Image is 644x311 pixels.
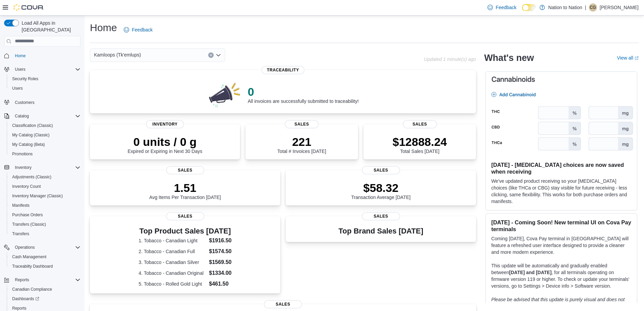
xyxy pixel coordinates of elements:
button: Catalog [12,112,31,120]
p: $12888.24 [392,135,447,149]
img: Cova [14,4,44,11]
span: Security Roles [9,75,80,83]
span: Reports [12,306,26,311]
button: Traceabilty Dashboard [7,262,83,271]
p: We've updated product receiving so your [MEDICAL_DATA] choices (like THCa or CBG) stay visible fo... [491,178,631,205]
button: Open list of options [216,52,221,58]
span: Customers [15,100,34,105]
button: Users [1,65,83,74]
span: Transfers (Classic) [9,220,80,228]
span: Sales [403,120,437,128]
a: Transfers (Classic) [9,220,49,228]
dd: $1569.50 [209,258,232,266]
dt: 5. Tobacco - Rolled Gold Light [139,281,206,287]
dt: 1. Tobacco - Canadian Light [139,237,206,244]
dt: 3. Tobacco - Canadian Silver [139,259,206,266]
span: Transfers (Classic) [12,222,46,227]
button: My Catalog (Beta) [7,140,83,149]
span: Manifests [9,201,80,209]
span: My Catalog (Beta) [9,140,80,149]
span: CG [590,3,596,12]
dd: $1574.50 [209,247,232,256]
button: Purchase Orders [7,210,83,220]
h1: Home [90,21,117,35]
button: Home [1,51,83,61]
span: Reports [15,277,29,283]
span: Dashboards [9,295,80,303]
a: Inventory Manager (Classic) [9,192,66,200]
div: Transaction Average [DATE] [351,181,411,200]
div: Total # Invoices [DATE] [277,135,326,154]
span: Traceabilty Dashboard [9,262,80,270]
span: Purchase Orders [9,211,80,219]
span: Catalog [12,112,80,120]
span: Users [9,84,80,92]
dt: 4. Tobacco - Canadian Original [139,270,206,276]
button: Customers [1,97,83,107]
p: 0 units / 0 g [128,135,202,149]
div: Total Sales [DATE] [392,135,447,154]
span: Sales [264,300,302,308]
svg: External link [635,56,639,60]
h3: Top Brand Sales [DATE] [338,227,423,235]
button: Transfers [7,229,83,239]
button: Promotions [7,149,83,159]
span: Inventory [15,165,31,170]
div: Cam Gottfriedson [589,3,597,12]
span: Inventory Count [9,182,80,191]
button: Users [12,65,28,73]
div: Avg Items Per Transaction [DATE] [149,181,221,200]
dd: $1334.00 [209,269,232,277]
span: Sales [166,166,204,174]
button: Inventory [12,163,34,172]
span: Adjustments (Classic) [9,173,80,181]
span: Kamloops (Tk'emlups) [94,51,141,59]
a: Home [12,52,28,60]
span: Load All Apps in [GEOGRAPHIC_DATA] [19,20,80,33]
button: Reports [1,275,83,285]
span: Promotions [12,151,33,157]
span: Traceabilty Dashboard [12,264,53,269]
button: Manifests [7,201,83,210]
a: Adjustments (Classic) [9,173,54,181]
button: Cash Management [7,252,83,262]
span: Canadian Compliance [12,287,52,292]
button: Inventory [1,163,83,172]
span: Catalog [15,113,29,119]
img: 0 [207,81,242,108]
dd: $1916.50 [209,237,232,245]
p: $58.32 [351,181,411,195]
p: | [585,3,586,12]
div: All invoices are successfully submitted to traceability! [248,85,359,104]
a: Users [9,84,25,92]
a: My Catalog (Beta) [9,140,48,149]
span: Classification (Classic) [12,123,53,128]
span: Reports [12,276,80,284]
span: Inventory Manager (Classic) [9,192,80,200]
span: My Catalog (Classic) [9,131,80,139]
button: Canadian Compliance [7,285,83,294]
button: Inventory Manager (Classic) [7,191,83,201]
a: My Catalog (Classic) [9,131,52,139]
span: Sales [362,166,400,174]
a: Customers [12,98,37,107]
span: Transfers [9,230,80,238]
span: Users [12,86,23,91]
button: Security Roles [7,74,83,84]
p: 1.51 [149,181,221,195]
a: Dashboards [7,294,83,304]
span: Inventory Manager (Classic) [12,193,63,199]
h3: [DATE] - [MEDICAL_DATA] choices are now saved when receiving [491,161,631,175]
span: My Catalog (Classic) [12,132,50,138]
div: Expired or Expiring in Next 30 Days [128,135,202,154]
span: Feedback [496,4,516,11]
span: Manifests [12,203,29,208]
a: View allExternal link [617,55,639,61]
a: Manifests [9,201,32,209]
a: Security Roles [9,75,41,83]
span: Inventory Count [12,184,41,189]
span: Operations [12,243,80,251]
a: Feedback [121,23,155,37]
span: Cash Management [9,253,80,261]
